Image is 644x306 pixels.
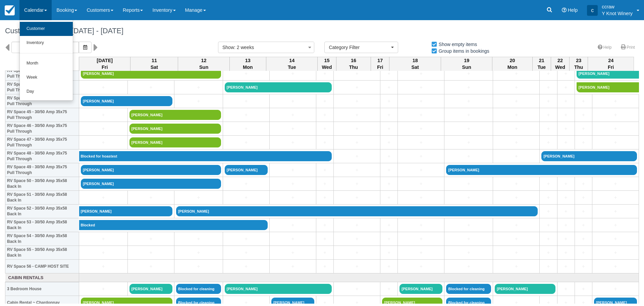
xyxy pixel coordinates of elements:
a: + [446,112,491,119]
img: checkfront-main-nav-mini-logo.png [5,5,15,15]
i: Help [562,8,567,12]
a: [PERSON_NAME] [81,179,221,189]
a: + [129,194,172,201]
a: + [382,139,396,146]
a: Blocked for hoastest [79,151,332,161]
a: + [382,167,396,174]
a: + [399,70,442,77]
a: + [541,249,555,256]
a: + [335,194,378,201]
a: + [176,84,221,91]
a: [PERSON_NAME] [446,165,637,175]
th: RV Space 45 - 30/50 Amp 35x75 Pull Through [5,108,79,122]
a: + [594,249,637,256]
button: Category Filter [324,42,398,53]
th: RV Space 48 - 30/50 Amp 35x75 Pull Through [5,149,79,163]
th: RV Space 52 - 30/50 Amp 35x58 Back In [5,205,79,218]
a: + [81,84,126,91]
div: c [587,5,598,16]
a: + [594,235,637,243]
a: + [335,263,378,270]
a: + [541,194,555,201]
a: + [318,249,332,256]
a: + [176,263,221,270]
p: ccraw [602,3,633,10]
a: + [541,208,555,215]
a: + [81,286,126,293]
a: + [399,222,442,229]
a: [PERSON_NAME] [129,124,221,134]
a: Week [20,71,73,85]
a: + [541,235,555,243]
a: + [495,153,538,160]
a: [PERSON_NAME] [225,284,332,294]
th: 15 Wed [318,57,336,71]
a: + [577,194,590,201]
a: + [318,180,332,187]
a: + [225,180,268,187]
a: Help [594,43,616,52]
a: + [81,139,126,146]
a: + [225,194,268,201]
a: + [495,112,538,119]
span: Category Filter [329,44,389,51]
a: + [446,98,491,105]
a: + [382,125,396,132]
span: : 2 weeks [234,45,254,50]
a: [PERSON_NAME] [129,110,221,120]
a: + [559,98,573,105]
a: + [495,249,538,256]
th: 14 Tue [266,57,317,71]
a: + [225,235,268,243]
a: + [559,194,573,201]
a: + [81,249,126,256]
a: + [318,70,332,77]
th: 24 Fri [588,57,634,71]
a: + [318,139,332,146]
a: + [594,139,637,146]
a: + [225,98,268,105]
a: + [318,98,332,105]
a: + [271,235,314,243]
a: [PERSON_NAME] [495,284,555,294]
a: + [559,249,573,256]
a: + [559,263,573,270]
a: + [225,125,268,132]
a: + [559,70,573,77]
a: + [495,70,538,77]
a: + [495,222,538,229]
th: RV Space 46 - 30/50 Amp 35x75 Pull Through [5,122,79,136]
a: + [129,235,172,243]
a: + [446,263,491,270]
a: + [382,222,396,229]
a: + [495,139,538,146]
span: [DATE] - [DATE] [68,27,123,35]
p: Y Knot Winery [602,10,633,17]
span: Group items in bookings [431,48,495,53]
a: + [446,249,491,256]
a: + [594,208,637,215]
a: + [577,125,590,132]
a: [PERSON_NAME] [176,206,538,216]
a: + [446,84,491,91]
a: + [382,249,396,256]
a: [PERSON_NAME] [79,206,172,216]
th: 20 Mon [492,57,532,71]
a: + [446,70,491,77]
th: RV Space 47 - 30/50 Amp 35x75 Pull Through [5,136,79,149]
a: + [271,249,314,256]
a: + [81,125,126,132]
a: + [382,263,396,270]
a: + [446,153,491,160]
th: RV Space 50 - 30/50 Amp 35x58 Back In [5,177,79,191]
a: + [577,180,590,187]
a: + [335,167,378,174]
a: + [318,125,332,132]
a: + [594,112,637,119]
a: + [271,167,314,174]
a: + [399,180,442,187]
span: Show empty items [431,42,482,46]
th: 21 Tue [532,57,551,71]
a: + [594,194,637,201]
a: + [495,235,538,243]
